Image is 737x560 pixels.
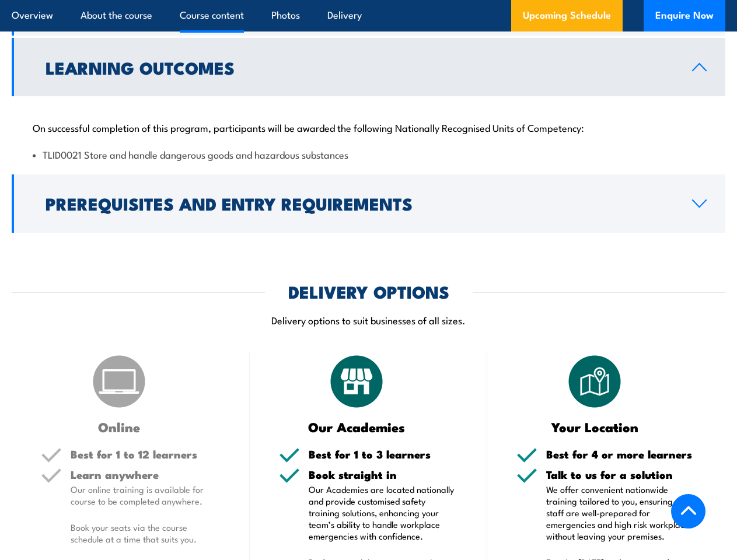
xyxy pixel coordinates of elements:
[33,121,704,133] p: On successful completion of this program, participants will be awarded the following Nationally R...
[309,469,459,480] h5: Book straight in
[546,449,696,460] h5: Best for 4 or more learners
[546,469,696,480] h5: Talk to us for a solution
[46,60,673,75] h2: Learning Outcomes
[288,283,449,299] h2: DELIVERY OPTIONS
[41,420,197,433] h3: Online
[309,484,459,542] p: Our Academies are located nationally and provide customised safety training solutions, enhancing ...
[516,420,673,433] h3: Your Location
[71,469,221,480] h5: Learn anywhere
[12,38,725,96] a: Learning Outcomes
[71,484,221,507] p: Our online training is available for course to be completed anywhere.
[309,449,459,460] h5: Best for 1 to 3 learners
[71,449,221,460] h5: Best for 1 to 12 learners
[12,174,725,233] a: Prerequisites and Entry Requirements
[46,195,673,211] h2: Prerequisites and Entry Requirements
[71,521,221,545] p: Book your seats via the course schedule at a time that suits you.
[33,148,704,161] li: TLID0021 Store and handle dangerous goods and hazardous substances
[12,313,725,327] p: Delivery options to suit businesses of all sizes.
[279,420,435,433] h3: Our Academies
[546,484,696,542] p: We offer convenient nationwide training tailored to you, ensuring your staff are well-prepared fo...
